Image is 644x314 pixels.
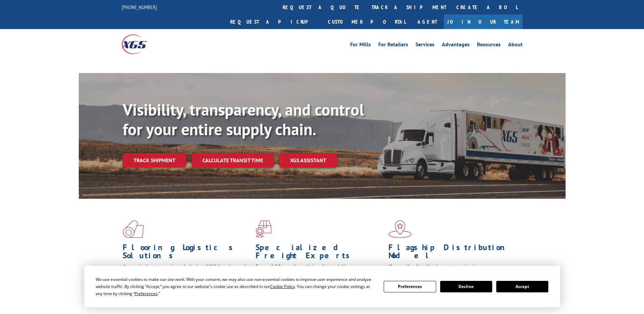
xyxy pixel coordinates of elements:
[225,15,323,29] a: Request a pickup
[388,243,516,263] h1: Flagship Distribution Model
[192,153,274,168] a: Calculate transit time
[256,243,383,263] h1: Specialized Freight Experts
[508,42,523,49] a: About
[123,243,251,263] h1: Flooring Logistics Solutions
[123,99,364,140] b: Visibility, transparency, and control for your entire supply chain.
[256,263,383,293] p: From 123 overlength loads to delicate cargo, our experienced staff knows the best way to move you...
[388,220,412,238] img: xgs-icon-flagship-distribution-model-red
[122,4,157,10] a: [PHONE_NUMBER]
[378,42,408,49] a: For Retailers
[256,220,271,238] img: xgs-icon-focused-on-flooring-red
[477,42,501,49] a: Resources
[96,276,376,297] div: We use essential cookies to make our site work. With your consent, we may also use non-essential ...
[270,284,295,289] span: Cookie Policy
[123,263,250,287] span: As an industry carrier of choice, XGS has brought innovation and dedication to flooring logistics...
[411,15,444,29] a: Agent
[84,266,560,307] div: Cookie Consent Prompt
[496,281,548,292] button: Accept
[388,263,513,279] span: Our agile distribution network gives you nationwide inventory management on demand.
[123,153,186,167] a: Track shipment
[279,153,337,168] a: XGS ASSISTANT
[123,220,144,238] img: xgs-icon-total-supply-chain-intelligence-red
[444,15,523,29] a: Join Our Team
[442,42,470,49] a: Advantages
[415,42,434,49] a: Services
[135,291,158,296] span: Preferences
[384,281,436,292] button: Preferences
[323,15,411,29] a: Customer Portal
[350,42,371,49] a: For Mills
[440,281,492,292] button: Decline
